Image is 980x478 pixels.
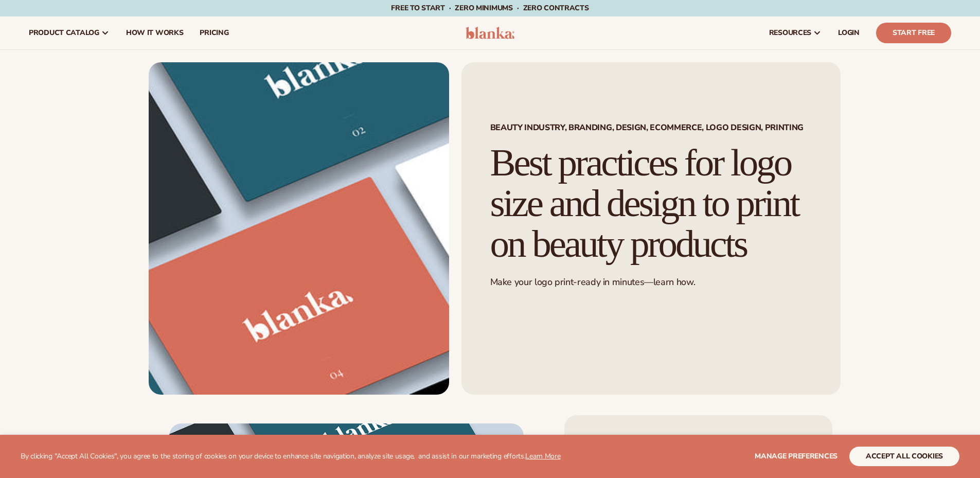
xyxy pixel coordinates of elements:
[525,451,560,461] a: Learn More
[490,123,812,132] span: BEAUTY INDUSTRY, BRANDING, DESIGN, ECOMMERCE, LOGO DESIGN, PRINTING
[755,451,838,461] span: Manage preferences
[118,16,192,49] a: How It Works
[876,23,951,43] a: Start Free
[391,3,589,13] span: Free to start · ZERO minimums · ZERO contracts
[490,276,812,288] p: Make your logo print-ready in minutes—learn how.
[466,27,514,39] img: logo
[21,16,118,49] a: product catalog
[769,29,811,37] span: resources
[830,16,868,49] a: LOGIN
[29,29,99,37] span: product catalog
[21,452,561,461] p: By clicking "Accept All Cookies", you agree to the storing of cookies on your device to enhance s...
[755,447,838,466] button: Manage preferences
[761,16,830,49] a: resources
[149,62,449,395] img: Best practices for logo size and design to print on beauty products
[490,143,812,264] h1: Best practices for logo size and design to print on beauty products
[191,16,237,49] a: pricing
[838,29,860,37] span: LOGIN
[126,29,184,37] span: How It Works
[849,447,959,466] button: accept all cookies
[200,29,228,37] span: pricing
